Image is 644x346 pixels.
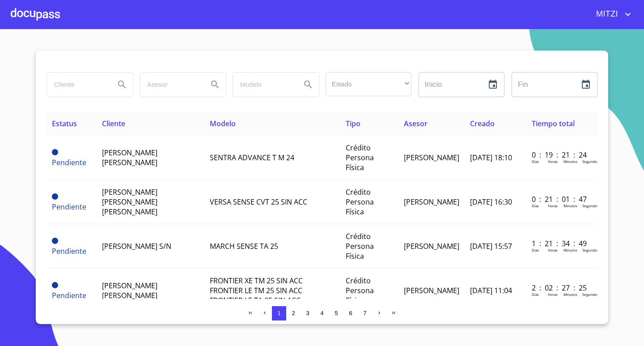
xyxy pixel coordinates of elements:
[140,73,201,97] input: search
[233,73,294,97] input: search
[52,119,77,128] span: Estatus
[292,310,295,316] span: 2
[329,306,343,320] button: 5
[548,159,558,164] p: Horas
[470,286,512,295] span: [DATE] 11:04
[210,119,236,128] span: Modelo
[582,203,599,208] p: Segundos
[582,159,599,164] p: Segundos
[272,306,286,320] button: 1
[210,241,278,251] span: MARCH SENSE TA 25
[548,248,558,252] p: Horas
[210,153,294,162] span: SENTRA ADVANCE T M 24
[52,290,86,300] span: Pendiente
[52,158,86,167] span: Pendiente
[301,306,315,320] button: 3
[532,283,592,293] p: 2 : 02 : 27 : 25
[589,7,623,21] span: MITZI
[582,292,599,297] p: Segundos
[470,197,512,207] span: [DATE] 16:30
[102,148,157,167] span: [PERSON_NAME] [PERSON_NAME]
[548,292,558,297] p: Horas
[532,194,592,204] p: 0 : 21 : 01 : 47
[111,74,133,95] button: Search
[404,119,428,128] span: Asesor
[582,248,599,252] p: Segundos
[470,119,495,128] span: Creado
[532,292,539,297] p: Dias
[346,143,374,172] span: Crédito Persona Física
[102,187,157,217] span: [PERSON_NAME] [PERSON_NAME] [PERSON_NAME]
[102,281,157,300] span: [PERSON_NAME] [PERSON_NAME]
[563,203,577,208] p: Minutos
[358,306,372,320] button: 7
[52,282,58,288] span: Pendiente
[102,241,171,251] span: [PERSON_NAME] S/N
[532,203,539,208] p: Dias
[52,149,58,155] span: Pendiente
[404,286,459,295] span: [PERSON_NAME]
[315,306,329,320] button: 4
[286,306,301,320] button: 2
[404,153,459,162] span: [PERSON_NAME]
[343,306,358,320] button: 6
[52,238,58,244] span: Pendiente
[404,197,459,207] span: [PERSON_NAME]
[277,310,280,316] span: 1
[563,248,577,252] p: Minutos
[532,159,539,164] p: Dias
[297,74,319,95] button: Search
[326,72,411,96] div: ​
[320,310,323,316] span: 4
[470,153,512,162] span: [DATE] 18:10
[102,119,125,128] span: Cliente
[532,248,539,252] p: Dias
[349,310,352,316] span: 6
[532,150,592,160] p: 0 : 19 : 21 : 24
[563,159,577,164] p: Minutos
[532,119,575,128] span: Tiempo total
[47,73,108,97] input: search
[204,74,226,95] button: Search
[589,7,633,21] button: account of current user
[563,292,577,297] p: Minutos
[210,197,307,207] span: VERSA SENSE CVT 25 SIN ACC
[210,276,303,305] span: FRONTIER XE TM 25 SIN ACC FRONTIER LE TM 25 SIN ACC FRONTIER LE TA 25 SIN ACC
[335,310,338,316] span: 5
[532,239,592,248] p: 1 : 21 : 34 : 49
[346,187,374,217] span: Crédito Persona Física
[404,241,459,251] span: [PERSON_NAME]
[346,119,360,128] span: Tipo
[346,276,374,305] span: Crédito Persona Física
[52,246,86,256] span: Pendiente
[548,203,558,208] p: Horas
[52,202,86,212] span: Pendiente
[52,193,58,200] span: Pendiente
[306,310,309,316] span: 3
[363,310,366,316] span: 7
[346,231,374,261] span: Crédito Persona Física
[470,241,512,251] span: [DATE] 15:57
